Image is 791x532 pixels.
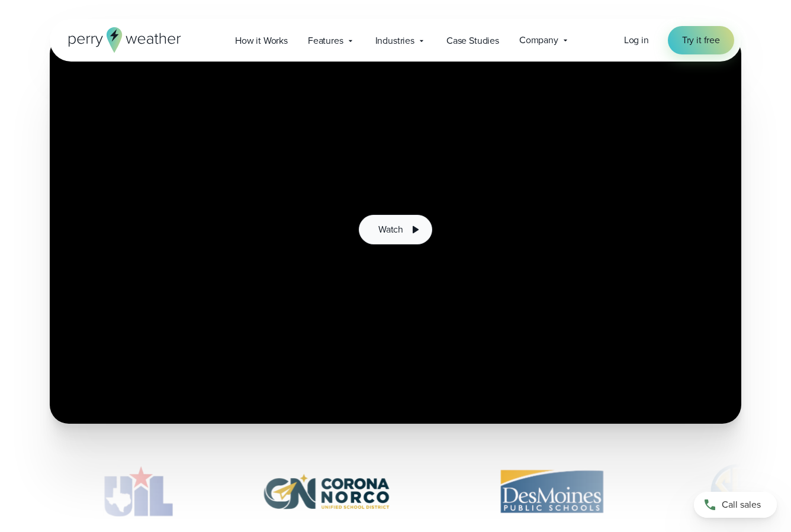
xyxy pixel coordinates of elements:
[694,492,777,518] a: Call sales
[242,462,410,521] img: Corona-Norco-Unified-School-District.svg
[668,26,734,54] a: Try it free
[624,33,649,47] a: Log in
[225,28,298,53] a: How it Works
[692,462,783,521] div: 7 of 14
[378,223,403,237] span: Watch
[519,33,558,47] span: Company
[436,28,509,53] a: Case Studies
[375,34,414,48] span: Industries
[235,34,288,48] span: How it Works
[50,462,741,527] div: slideshow
[682,33,720,47] span: Try it free
[446,34,499,48] span: Case Studies
[242,462,410,521] div: 5 of 14
[467,462,635,521] div: 6 of 14
[624,33,649,47] span: Log in
[91,462,185,521] img: UIL.svg
[692,462,783,521] img: %E2%9C%85-SEC.svg
[467,462,635,521] img: Des-Moines-Public-Schools.svg
[308,34,343,48] span: Features
[91,462,185,521] div: 4 of 14
[722,498,761,512] span: Call sales
[359,215,432,244] button: Watch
